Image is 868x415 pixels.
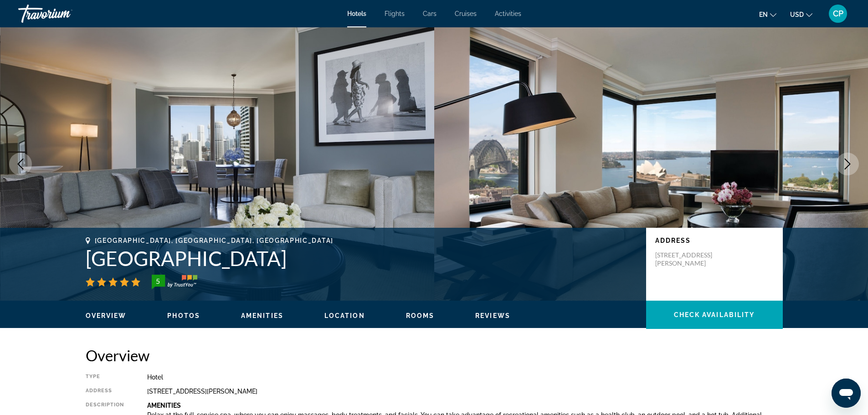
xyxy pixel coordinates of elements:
[347,10,366,17] a: Hotels
[149,276,167,287] div: 5
[655,237,774,244] p: Address
[836,153,859,175] button: Next image
[86,346,783,364] h2: Overview
[475,312,510,320] button: Reviews
[241,312,283,319] span: Amenities
[385,10,405,17] a: Flights
[324,312,365,320] button: Location
[86,312,127,319] span: Overview
[147,374,783,381] div: Hotel
[826,4,850,23] button: User Menu
[759,11,768,18] span: en
[167,312,200,319] span: Photos
[241,312,283,320] button: Amenities
[832,379,861,408] iframe: Button to launch messaging window
[324,312,365,319] span: Location
[9,153,32,175] button: Previous image
[86,388,124,395] div: Address
[646,301,783,329] button: Check Availability
[147,388,783,395] div: [STREET_ADDRESS][PERSON_NAME]
[759,8,776,21] button: Change language
[674,311,755,318] span: Check Availability
[655,251,728,267] p: [STREET_ADDRESS][PERSON_NAME]
[152,275,197,289] img: trustyou-badge-hor.svg
[833,9,843,18] span: CP
[423,10,437,17] a: Cars
[455,10,477,17] a: Cruises
[18,2,109,26] a: Travorium
[86,312,127,320] button: Overview
[406,312,435,319] span: Rooms
[147,402,181,409] b: Amenities
[790,11,804,18] span: USD
[86,246,637,270] h1: [GEOGRAPHIC_DATA]
[167,312,200,320] button: Photos
[495,10,521,17] a: Activities
[95,237,334,244] span: [GEOGRAPHIC_DATA], [GEOGRAPHIC_DATA], [GEOGRAPHIC_DATA]
[86,374,124,381] div: Type
[475,312,510,319] span: Reviews
[790,8,812,21] button: Change currency
[406,312,435,320] button: Rooms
